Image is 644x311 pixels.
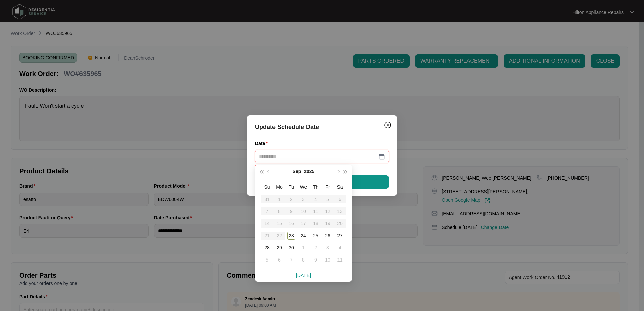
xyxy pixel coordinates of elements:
div: 5 [263,256,271,264]
div: 2 [312,244,320,252]
div: 9 [312,256,320,264]
div: 28 [263,244,271,252]
div: 8 [299,256,308,264]
td: 2025-10-07 [285,254,297,266]
td: 2025-10-10 [322,254,334,266]
div: 10 [324,256,332,264]
div: 7 [287,256,295,264]
th: Th [310,181,322,193]
th: Sa [334,181,346,193]
td: 2025-10-06 [273,254,285,266]
button: 2025 [304,165,314,178]
div: 4 [336,244,344,252]
div: 29 [275,244,283,252]
div: 26 [324,232,332,240]
label: Date [255,140,270,147]
div: 3 [324,244,332,252]
div: 30 [287,244,295,252]
a: [DATE] [296,273,311,278]
td: 2025-10-01 [297,242,310,254]
div: 11 [336,256,344,264]
img: closeCircle [384,121,392,129]
td: 2025-09-30 [285,242,297,254]
td: 2025-10-05 [261,254,273,266]
th: Tu [285,181,297,193]
th: Su [261,181,273,193]
th: Mo [273,181,285,193]
td: 2025-10-04 [334,242,346,254]
td: 2025-10-08 [297,254,310,266]
div: 1 [299,244,308,252]
td: 2025-09-29 [273,242,285,254]
div: 27 [336,232,344,240]
td: 2025-10-02 [310,242,322,254]
td: 2025-09-28 [261,242,273,254]
div: 23 [287,232,295,240]
td: 2025-09-25 [310,230,322,242]
button: Close [382,119,393,130]
td: 2025-10-09 [310,254,322,266]
td: 2025-09-27 [334,230,346,242]
td: 2025-09-24 [297,230,310,242]
div: 25 [312,232,320,240]
th: We [297,181,310,193]
button: Sep [293,165,301,178]
input: Date [259,153,377,160]
div: 24 [299,232,308,240]
div: Update Schedule Date [255,122,389,132]
th: Fr [322,181,334,193]
td: 2025-10-03 [322,242,334,254]
div: 6 [275,256,283,264]
td: 2025-09-26 [322,230,334,242]
td: 2025-10-11 [334,254,346,266]
div: Please enter your date. [255,163,389,171]
td: 2025-09-23 [285,230,297,242]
